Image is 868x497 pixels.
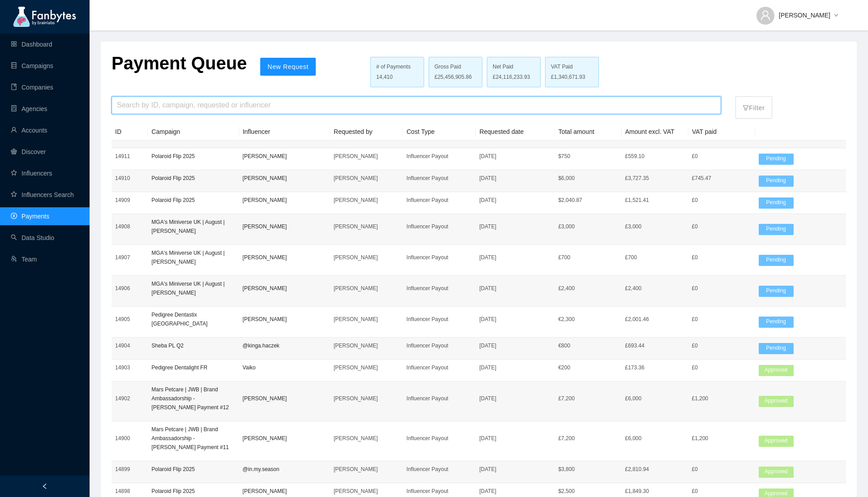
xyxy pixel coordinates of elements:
p: [DATE] [479,152,551,161]
span: Approved [759,396,794,407]
span: New Request [267,63,309,70]
p: Filter [743,99,765,113]
p: [DATE] [479,315,551,324]
p: MGA's Miniverse UK | August | [PERSON_NAME] [151,279,235,297]
p: £0 [692,341,752,350]
p: € 200 [558,363,618,372]
p: £0 [692,315,752,324]
p: [PERSON_NAME] [243,394,327,403]
p: Polaroid Flip 2025 [151,152,235,161]
span: Pending [759,176,794,187]
p: £1,521.41 [625,196,684,205]
p: $ 750 [558,152,618,161]
p: Pedigree Dentastix [GEOGRAPHIC_DATA] [151,310,235,328]
span: 14,410 [376,73,393,81]
p: 14906 [115,284,144,293]
p: [PERSON_NAME] [243,253,327,262]
p: [PERSON_NAME] [334,363,400,372]
p: £1,200 [692,394,752,403]
p: £0 [692,363,752,372]
span: [PERSON_NAME] [779,10,830,20]
p: Mars Petcare | JWB | Brand Ambassadorship - [PERSON_NAME] Payment #11 [151,425,235,452]
p: [PERSON_NAME] [334,434,400,443]
p: [PERSON_NAME] [243,315,327,324]
p: £1,849.30 [625,487,684,496]
p: [DATE] [479,434,551,443]
p: [DATE] [479,341,551,350]
p: £1,200 [692,434,752,443]
p: MGA's Miniverse UK | August | [PERSON_NAME] [151,248,235,266]
p: [PERSON_NAME] [243,196,327,205]
p: @kinga.haczek [243,341,327,350]
p: [DATE] [479,465,551,474]
p: $ 6,000 [558,174,618,183]
p: Polaroid Flip 2025 [151,487,235,496]
p: [DATE] [479,284,551,293]
p: £2,001.46 [625,315,684,324]
p: Influencer Payout [407,465,473,474]
p: 14904 [115,341,144,350]
p: Pedigree Dentalight FR [151,363,235,372]
div: Net Paid [493,63,535,71]
span: user [760,10,771,21]
a: pay-circlePayments [11,213,49,220]
th: Requested date [476,123,554,141]
p: Influencer Payout [407,315,473,324]
p: [PERSON_NAME] [334,465,400,474]
span: Approved [759,365,794,376]
p: € 2,300 [558,315,618,324]
p: 14910 [115,174,144,183]
p: £ 2,400 [558,284,618,293]
div: VAT Paid [551,63,593,71]
p: Influencer Payout [407,222,473,231]
p: [DATE] [479,363,551,372]
p: 14911 [115,152,144,161]
p: [PERSON_NAME] [334,341,400,350]
p: £ 7,200 [558,394,618,403]
p: [DATE] [479,222,551,231]
p: [DATE] [479,174,551,183]
p: 14899 [115,465,144,474]
p: 14902 [115,394,144,403]
p: [PERSON_NAME] [334,394,400,403]
div: # of Payments [376,63,418,71]
p: £ 700 [558,253,618,262]
span: Pending [759,317,794,328]
span: £1,340,671.93 [551,73,585,81]
p: £559.10 [625,152,684,161]
p: [PERSON_NAME] [243,487,327,496]
p: Polaroid Flip 2025 [151,174,235,183]
span: down [834,13,838,18]
p: £700 [625,253,684,262]
p: £3,000 [625,222,684,231]
p: Influencer Payout [407,196,473,205]
p: [PERSON_NAME] [334,315,400,324]
p: 14900 [115,434,144,443]
p: £0 [692,465,752,474]
p: [PERSON_NAME] [243,222,327,231]
p: £0 [692,152,752,161]
p: Polaroid Flip 2025 [151,196,235,205]
a: appstoreDashboard [11,41,52,48]
p: Influencer Payout [407,253,473,262]
p: [DATE] [479,487,551,496]
th: VAT paid [688,123,755,141]
a: searchData Studio [11,234,54,241]
p: 14908 [115,222,144,231]
span: Pending [759,255,794,266]
p: 14905 [115,315,144,324]
th: Total amount [555,123,622,141]
span: Approved [759,467,794,478]
p: @in.my.season [243,465,327,474]
span: Pending [759,154,794,165]
p: € 800 [558,341,618,350]
p: £6,000 [625,394,684,403]
a: bookCompanies [11,84,53,91]
p: Payment Queue [112,52,247,74]
p: Mars Petcare | JWB | Brand Ambassadorship - [PERSON_NAME] Payment #12 [151,385,235,412]
p: [PERSON_NAME] [334,253,400,262]
th: Campaign [148,123,239,141]
p: [PERSON_NAME] [334,196,400,205]
p: £745.47 [692,174,752,183]
p: 14903 [115,363,144,372]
